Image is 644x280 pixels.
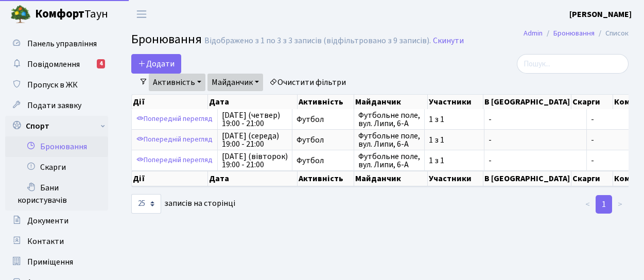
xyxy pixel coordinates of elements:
button: Додати [131,54,181,74]
span: - [489,156,582,165]
span: Футбольне поле, вул. Липи, 6-А [358,132,420,148]
a: Контакти [5,231,108,252]
span: [DATE] (середа) 19:00 - 21:00 [222,132,288,148]
div: Відображено з 1 по 3 з 3 записів (відфільтровано з 9 записів). [204,36,431,46]
a: Бронювання [553,28,595,39]
a: Попередній перегляд [134,152,215,168]
a: Бани користувачів [5,178,108,211]
th: Дата [208,171,298,186]
nav: breadcrumb [508,23,644,44]
a: Очистити фільтри [265,74,350,91]
span: Повідомлення [27,59,80,70]
a: Попередній перегляд [134,132,215,148]
span: Подати заявку [27,100,81,111]
a: Admin [524,28,543,39]
span: Футбольне поле, вул. Липи, 6-А [358,152,420,169]
span: Контакти [27,236,64,247]
th: Майданчик [354,95,428,109]
a: Панель управління [5,33,108,54]
a: Документи [5,211,108,231]
a: 1 [596,195,612,214]
b: Комфорт [35,6,84,22]
span: [DATE] (четвер) 19:00 - 21:00 [222,111,288,128]
a: Скарги [5,157,108,178]
button: Переключити навігацію [129,6,154,23]
a: Активність [149,74,205,91]
span: 1 з 1 [429,156,480,165]
a: Бронювання [5,136,108,157]
span: - [489,115,582,124]
span: - [591,156,627,165]
input: Пошук... [517,54,629,74]
div: 4 [97,59,105,68]
span: Приміщення [27,256,73,268]
th: Участники [428,95,483,109]
span: Футбол [297,115,350,124]
span: 1 з 1 [429,115,480,124]
span: Футбол [297,156,350,165]
th: Скарги [571,171,613,186]
span: 1 з 1 [429,136,480,144]
span: - [489,136,582,144]
a: Спорт [5,116,108,136]
th: Дії [132,171,208,186]
span: Футбольне поле, вул. Липи, 6-А [358,111,420,128]
th: Скарги [571,95,613,109]
span: Бронювання [131,30,202,48]
span: - [591,136,627,144]
img: logo.png [10,4,31,25]
span: Панель управління [27,38,97,49]
span: - [591,115,627,124]
th: Активність [298,95,355,109]
a: Пропуск в ЖК [5,75,108,95]
th: В [GEOGRAPHIC_DATA] [483,95,571,109]
select: записів на сторінці [131,194,161,214]
b: [PERSON_NAME] [569,9,632,20]
th: Майданчик [354,171,428,186]
a: Скинути [433,36,464,46]
a: Повідомлення4 [5,54,108,75]
th: Активність [298,171,355,186]
th: В [GEOGRAPHIC_DATA] [483,171,571,186]
span: [DATE] (вівторок) 19:00 - 21:00 [222,152,288,169]
span: Футбол [297,136,350,144]
label: записів на сторінці [131,194,235,214]
span: Пропуск в ЖК [27,79,78,91]
a: Приміщення [5,252,108,272]
li: Список [595,28,629,39]
th: Дії [132,95,208,109]
a: Майданчик [207,74,263,91]
a: Подати заявку [5,95,108,116]
span: Документи [27,215,68,226]
span: Таун [35,6,108,23]
a: Попередній перегляд [134,111,215,127]
a: [PERSON_NAME] [569,8,632,21]
th: Участники [428,171,483,186]
th: Дата [208,95,298,109]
